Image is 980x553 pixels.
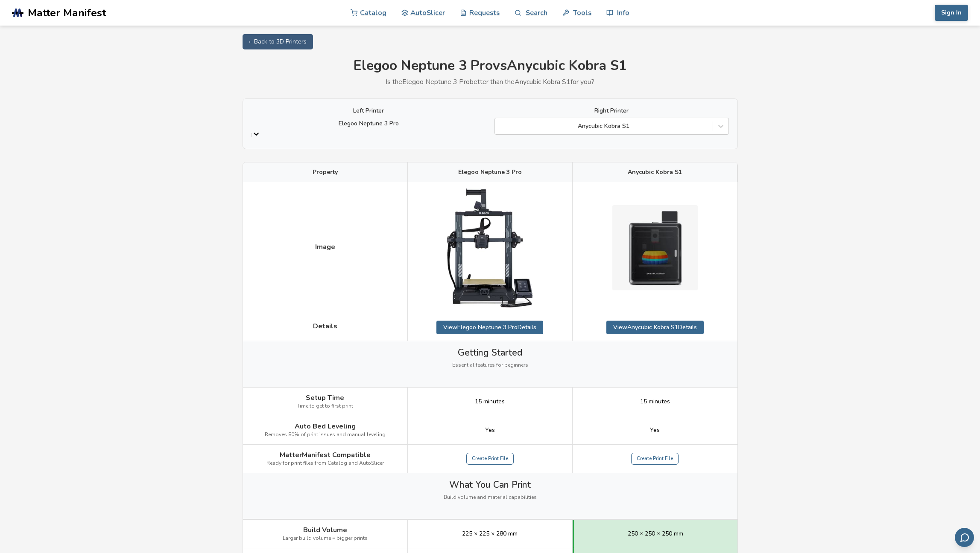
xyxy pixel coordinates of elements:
span: Auto Bed Leveling [295,423,356,430]
span: Getting Started [458,347,522,358]
span: 250 × 250 × 250 mm [628,530,683,537]
span: Essential features for beginners [452,362,528,368]
span: Yes [650,427,660,434]
span: Image [315,243,335,251]
a: ViewElegoo Neptune 3 ProDetails [436,321,543,334]
span: 225 × 225 × 280 mm [462,530,518,537]
span: Elegoo Neptune 3 Pro [458,169,522,176]
label: Left Printer [252,107,486,114]
span: Removes 80% of print issues and manual leveling [265,432,386,438]
img: Anycubic Kobra S1 [612,205,698,290]
p: Is the Elegoo Neptune 3 Pro better than the Anycubic Kobra S1 for you? [243,78,738,86]
span: 15 minutes [475,398,505,405]
input: Anycubic Kobra S1 [499,123,501,130]
a: ← Back to 3D Printers [243,34,313,49]
label: Right Printer [494,107,729,114]
button: Sign In [935,5,968,21]
a: ViewAnycubic Kobra S1Details [606,321,704,334]
span: Build Volume [303,526,347,534]
button: Send feedback via email [955,528,974,547]
span: Setup Time [306,394,344,402]
span: Anycubic Kobra S1 [628,169,682,176]
span: Build volume and material capabilities [444,495,537,501]
img: Elegoo Neptune 3 Pro [447,188,532,307]
a: Create Print File [466,453,514,465]
span: Larger build volume = bigger prints [283,536,368,541]
span: Ready for print files from Catalog and AutoSlicer [266,460,384,466]
h1: Elegoo Neptune 3 Pro vs Anycubic Kobra S1 [243,58,738,74]
a: Create Print File [631,453,679,465]
span: What You Can Print [449,480,531,490]
span: Property [313,169,338,176]
span: Yes [485,427,495,434]
span: Details [313,322,337,330]
span: MatterManifest Compatible [280,451,371,459]
span: Matter Manifest [28,7,106,19]
span: 15 minutes [640,398,670,405]
span: Time to get to first print [297,403,353,409]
